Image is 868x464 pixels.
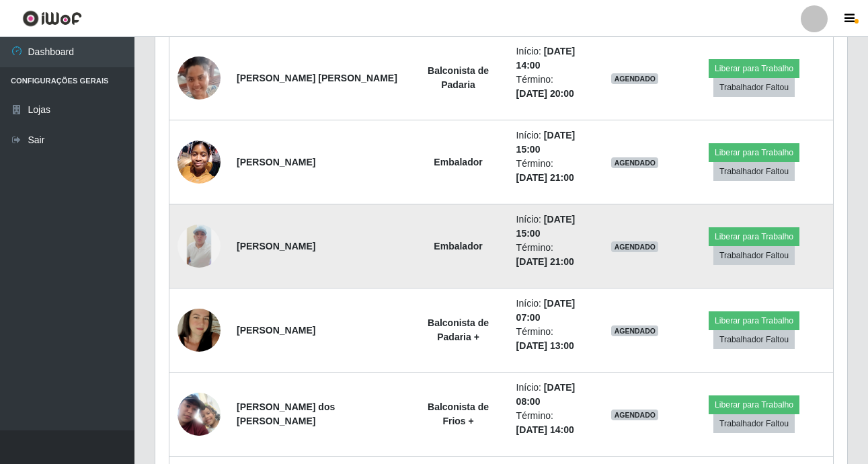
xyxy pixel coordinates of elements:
button: Liberar para Trabalho [709,227,799,246]
time: [DATE] 15:00 [516,130,576,155]
strong: [PERSON_NAME] [237,157,315,167]
time: [DATE] 07:00 [516,298,576,323]
img: CoreUI Logo [22,10,82,27]
img: 1745614323797.jpeg [177,225,221,268]
li: Início: [516,44,587,73]
button: Trabalhador Faltou [713,414,795,433]
li: Término: [516,73,587,101]
strong: Balconista de Padaria + [428,317,489,342]
span: AGENDADO [611,73,658,84]
strong: Embalador [434,157,482,167]
button: Trabalhador Faltou [713,78,795,97]
span: AGENDADO [611,325,658,336]
time: [DATE] 15:00 [516,214,576,239]
img: 1710975526937.jpeg [177,393,221,436]
span: AGENDADO [611,241,658,252]
li: Início: [516,128,587,157]
strong: Embalador [434,241,482,252]
button: Liberar para Trabalho [709,59,799,78]
time: [DATE] 21:00 [516,256,574,267]
span: AGENDADO [611,157,658,168]
button: Trabalhador Faltou [713,162,795,181]
strong: Balconista de Frios + [428,401,489,426]
li: Término: [516,157,587,185]
strong: [PERSON_NAME] [237,325,315,336]
time: [DATE] 20:00 [516,88,574,99]
strong: [PERSON_NAME] dos [PERSON_NAME] [237,401,335,426]
strong: [PERSON_NAME] [237,241,315,252]
strong: Balconista de Padaria [428,65,489,90]
img: 1682443314153.jpeg [177,292,221,369]
strong: [PERSON_NAME] [PERSON_NAME] [237,73,397,83]
img: 1723491411759.jpeg [177,54,221,102]
button: Liberar para Trabalho [709,143,799,162]
li: Término: [516,241,587,269]
li: Início: [516,297,587,325]
time: [DATE] 21:00 [516,172,574,183]
li: Início: [516,381,587,409]
time: [DATE] 13:00 [516,340,574,351]
img: 1702848307351.jpeg [177,133,221,190]
button: Trabalhador Faltou [713,330,795,349]
li: Término: [516,409,587,437]
button: Trabalhador Faltou [713,246,795,265]
li: Término: [516,325,587,353]
li: Início: [516,212,587,241]
span: AGENDADO [611,410,658,420]
button: Liberar para Trabalho [709,311,799,330]
time: [DATE] 14:00 [516,46,576,71]
time: [DATE] 08:00 [516,382,576,407]
time: [DATE] 14:00 [516,424,574,435]
button: Liberar para Trabalho [709,395,799,414]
